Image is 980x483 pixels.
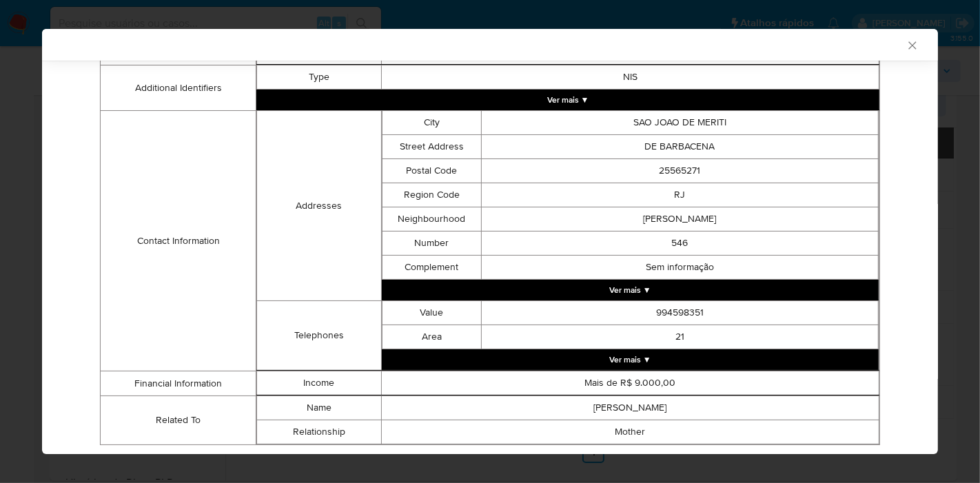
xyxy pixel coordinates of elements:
button: Expand array [256,90,879,110]
td: Relationship [257,420,382,444]
td: NIS [381,65,879,90]
button: Fechar a janela [906,39,918,51]
td: DE BARBACENA [481,135,878,159]
td: Area [382,325,481,349]
td: Neighbourhood [382,207,481,232]
td: 21 [481,325,878,349]
td: Number [382,232,481,256]
td: Addresses [257,111,382,301]
td: Contact Information [101,111,256,371]
button: Expand array [382,280,879,300]
td: Name [257,396,382,420]
td: Sem informação [481,256,878,280]
td: City [382,111,481,135]
td: Region Code [382,183,481,207]
td: Street Address [382,135,481,159]
td: Complement [382,256,481,280]
td: Income [257,371,382,395]
td: Postal Code [382,159,481,183]
td: Financial Information [101,371,256,396]
td: Related To [101,396,256,445]
td: Additional Identifiers [101,65,256,111]
td: [PERSON_NAME] [381,396,879,420]
td: Mais de R$ 9.000,00 [381,371,879,395]
button: Expand array [382,349,879,370]
td: 25565271 [481,159,878,183]
td: Telephones [257,301,382,371]
div: closure-recommendation-modal [42,29,938,454]
td: [PERSON_NAME] [481,207,878,232]
td: RJ [481,183,878,207]
td: 546 [481,232,878,256]
td: 994598351 [481,301,878,325]
td: Type [257,65,382,90]
td: Mother [381,420,879,444]
td: SAO JOAO DE MERITI [481,111,878,135]
td: Value [382,301,481,325]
